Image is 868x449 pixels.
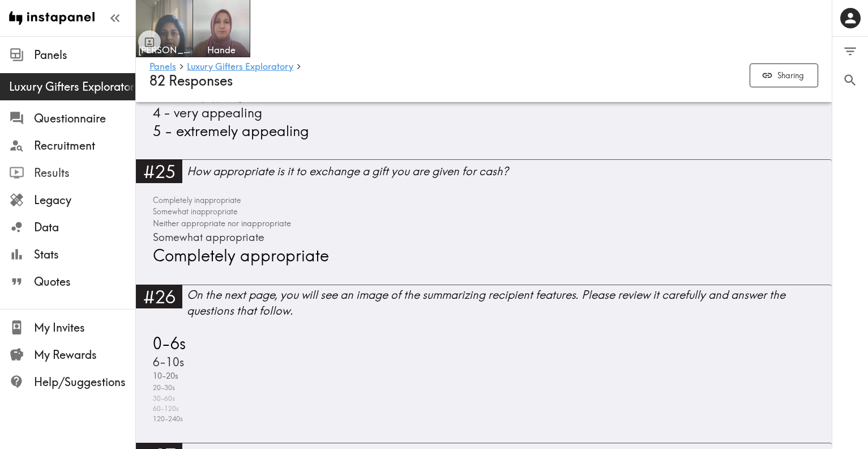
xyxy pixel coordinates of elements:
span: Filter Responses [843,44,858,59]
span: Help/Suggestions [34,374,135,390]
span: [PERSON_NAME] [138,44,190,56]
span: Search [843,73,858,88]
span: Completely inappropriate [150,195,241,206]
span: Data [34,219,135,235]
span: Results [34,165,135,181]
div: On the next page, you will see an image of the summarizing recipient features. Please review it c... [187,287,832,319]
span: My Invites [34,320,135,336]
span: 0-6s [150,333,186,354]
button: Search [832,66,868,95]
span: 30-60s [150,393,175,404]
span: 6-10s [150,354,184,370]
span: 82 Responses [149,73,233,89]
button: Toggle between responses and questions [138,31,161,53]
a: #25How appropriate is it to exchange a gift you are given for cash? [136,159,832,190]
span: 4 - very appealing [150,104,262,122]
span: Luxury Gifters Exploratory [9,79,135,95]
span: Recruitment [34,138,135,154]
span: Hande [195,44,247,56]
div: #25 [136,159,182,183]
span: Quotes [34,274,135,290]
span: Somewhat appropriate [150,230,264,245]
span: My Rewards [34,347,135,363]
span: Completely appropriate [150,245,329,266]
span: 60-120s [150,404,179,414]
a: Luxury Gifters Exploratory [187,62,293,73]
span: 10-20s [150,370,178,382]
div: #26 [136,285,182,308]
div: How appropriate is it to exchange a gift you are given for cash? [187,163,832,179]
a: Panels [149,62,176,73]
span: Panels [34,47,135,63]
span: Legacy [34,192,135,208]
span: 20-30s [150,383,175,393]
span: 120-240s [150,414,183,425]
span: Neither appropriate nor inappropriate [150,218,291,230]
button: Sharing [750,63,818,88]
span: 5 - extremely appealing [150,121,309,141]
span: Stats [34,247,135,262]
button: Filter Responses [832,37,868,66]
span: Somewhat inappropriate [150,206,238,218]
a: #26On the next page, you will see an image of the summarizing recipient features. Please review i... [136,285,832,328]
span: Questionnaire [34,111,135,126]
